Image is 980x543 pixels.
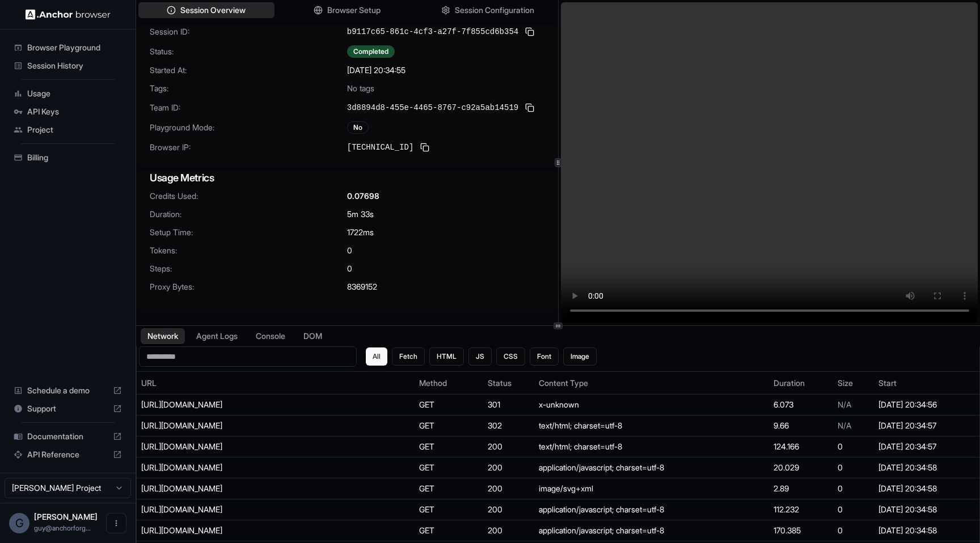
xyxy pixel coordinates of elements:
span: [TECHNICAL_ID] [347,142,414,153]
td: x-unknown [534,394,769,415]
div: Browser Playground [9,39,126,57]
img: Anchor Logo [26,9,111,20]
div: https://www.x.com/home [141,399,311,410]
span: API Reference [27,449,108,460]
div: Billing [9,149,126,167]
span: Billing [27,152,122,163]
span: API Keys [27,106,122,117]
span: Tags: [150,83,347,94]
div: https://abs.twimg.com/responsive-web/client-web/vendor-2bf3abf4.9c154d1a.js [141,504,311,515]
div: Method [419,377,479,389]
td: [DATE] 20:34:58 [874,478,979,499]
td: [DATE] 20:34:58 [874,457,979,478]
td: GET [415,520,483,541]
div: Status [488,377,530,389]
span: Session Configuration [455,5,534,16]
div: Start [878,377,975,389]
td: [DATE] 20:34:57 [874,436,979,457]
td: GET [415,457,483,478]
div: API Reference [9,446,126,464]
div: G [9,513,29,533]
span: Support [27,403,108,414]
span: Documentation [27,431,108,442]
td: 200 [483,520,534,541]
span: N/A [838,400,851,409]
div: Size [838,377,869,389]
button: DOM [297,328,329,344]
span: guy@anchorforge.io [34,524,91,532]
div: https://twitter.com/home [141,420,311,431]
span: Browser Setup [327,5,381,16]
div: Content Type [539,377,764,389]
button: CSS [496,347,525,366]
span: No tags [347,83,374,94]
button: All [366,347,387,366]
td: 112.232 [769,499,833,520]
td: GET [415,394,483,415]
span: Project [27,124,122,135]
td: 200 [483,436,534,457]
td: [DATE] 20:34:57 [874,415,979,436]
td: application/javascript; charset=utf-8 [534,499,769,520]
button: Agent Logs [189,328,244,344]
span: 0 [347,245,352,256]
span: 0.07698 [347,190,379,202]
button: Console [249,328,292,344]
td: application/javascript; charset=utf-8 [534,457,769,478]
span: Playground Mode: [150,122,347,133]
div: Documentation [9,427,126,446]
td: 200 [483,457,534,478]
div: Duration [774,377,829,389]
div: https://abs.twimg.com/responsive-web/client-web/vendor-58c6fc15.0f415a1a.js [141,462,311,473]
td: image/svg+xml [534,478,769,499]
span: Credits Used: [150,190,347,202]
span: [DATE] 20:34:55 [347,65,405,76]
div: URL [141,377,410,389]
span: 5m 33s [347,209,374,220]
span: Team ID: [150,102,347,113]
td: GET [415,415,483,436]
div: Session History [9,57,126,75]
td: 0 [833,520,873,541]
span: Status: [150,46,347,57]
h3: Usage Metrics [150,170,544,186]
button: JS [468,347,492,366]
button: Network [141,328,185,344]
span: Schedule a demo [27,385,108,396]
span: Guy Ben Simhon [34,512,98,521]
span: Duration: [150,209,347,220]
td: 0 [833,457,873,478]
div: Project [9,121,126,139]
td: GET [415,499,483,520]
span: 8369152 [347,281,377,292]
td: 170.385 [769,520,833,541]
span: 1722 ms [347,227,374,238]
button: Fetch [392,347,425,366]
td: [DATE] 20:34:58 [874,499,979,520]
td: text/html; charset=utf-8 [534,415,769,436]
td: 302 [483,415,534,436]
span: Session History [27,60,122,71]
td: 20.029 [769,457,833,478]
div: Usage [9,84,126,103]
td: [DATE] 20:34:58 [874,520,979,541]
td: 0 [833,478,873,499]
span: Steps: [150,263,347,274]
span: Started At: [150,65,347,76]
td: 9.66 [769,415,833,436]
div: No [347,121,369,134]
td: 301 [483,394,534,415]
td: application/javascript; charset=utf-8 [534,520,769,541]
button: Image [563,347,597,366]
td: 2.89 [769,478,833,499]
td: GET [415,436,483,457]
td: 124.166 [769,436,833,457]
td: [DATE] 20:34:56 [874,394,979,415]
span: Browser Playground [27,42,122,53]
div: Completed [347,45,395,58]
div: Schedule a demo [9,381,126,400]
span: 3d8894d8-455e-4465-8767-c92a5ab14519 [347,102,518,113]
div: https://abs.twimg.com/responsive-web/client-web/vendor-adcb47af.156922ea.js [141,525,311,536]
span: Browser IP: [150,142,347,153]
span: Setup Time: [150,227,347,238]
